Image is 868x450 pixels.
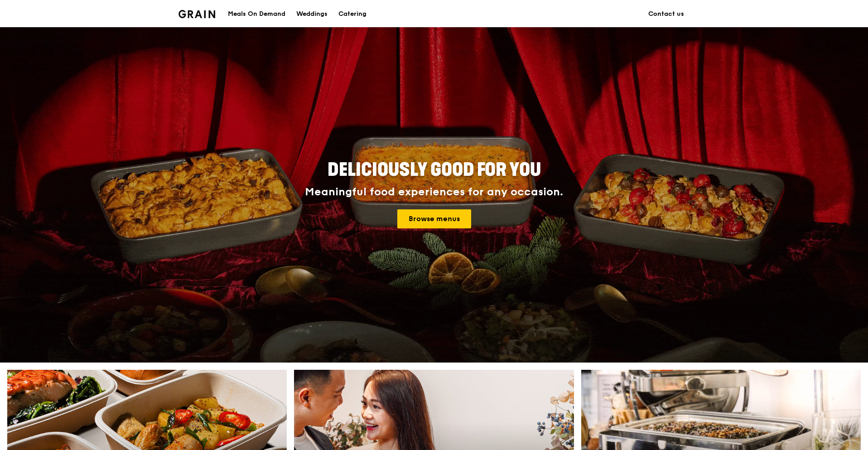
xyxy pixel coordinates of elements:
[296,0,328,28] div: Weddings
[643,0,690,28] a: Contact us
[178,10,215,18] img: Grain
[228,0,285,28] div: Meals On Demand
[338,0,366,28] div: Catering
[291,0,333,28] a: Weddings
[397,209,471,228] a: Browse menus
[271,186,597,198] div: Meaningful food experiences for any occasion.
[333,0,372,28] a: Catering
[328,159,541,181] span: Deliciously good for you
